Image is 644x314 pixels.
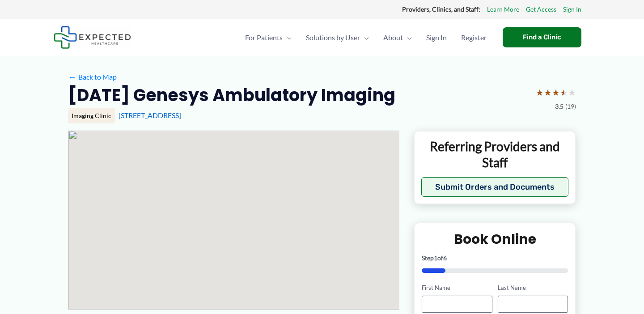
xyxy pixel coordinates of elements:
[565,101,576,112] span: (19)
[544,84,552,101] span: ★
[68,84,395,106] h2: [DATE] Genesys Ambulatory Imaging
[422,255,568,261] p: Step of
[443,254,447,262] span: 6
[563,4,581,15] a: Sign In
[238,22,299,53] a: For PatientsMenu Toggle
[119,111,181,119] a: [STREET_ADDRESS]
[422,230,568,248] h2: Book Online
[383,22,403,53] span: About
[238,22,494,53] nav: Primary Site Navigation
[283,22,292,53] span: Menu Toggle
[426,22,447,53] span: Sign In
[403,22,412,53] span: Menu Toggle
[54,26,131,49] img: Expected Healthcare Logo - side, dark font, small
[555,101,563,112] span: 3.5
[461,22,487,53] span: Register
[68,70,117,84] a: ←Back to Map
[487,4,519,15] a: Learn More
[526,4,556,15] a: Get Access
[568,84,576,101] span: ★
[402,5,480,13] strong: Providers, Clinics, and Staff:
[421,177,568,197] button: Submit Orders and Documents
[360,22,369,53] span: Menu Toggle
[68,108,115,123] div: Imaging Clinic
[560,84,568,101] span: ★
[422,284,492,292] label: First Name
[503,27,581,47] a: Find a Clinic
[498,284,568,292] label: Last Name
[454,22,494,53] a: Register
[306,22,360,53] span: Solutions by User
[552,84,560,101] span: ★
[419,22,454,53] a: Sign In
[434,254,437,262] span: 1
[299,22,376,53] a: Solutions by UserMenu Toggle
[68,72,76,81] span: ←
[421,138,568,171] p: Referring Providers and Staff
[376,22,419,53] a: AboutMenu Toggle
[536,84,544,101] span: ★
[245,22,283,53] span: For Patients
